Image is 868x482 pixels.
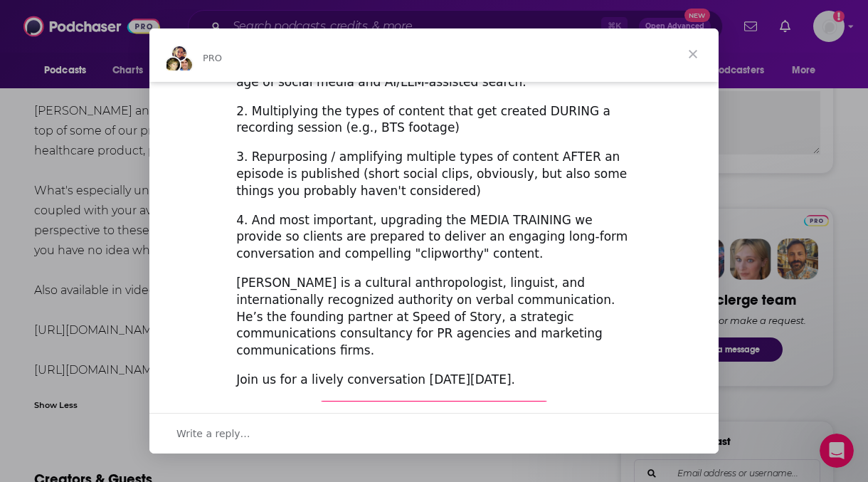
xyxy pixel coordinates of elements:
span: Write a reply… [176,424,250,443]
div: Open conversation and reply [149,413,719,454]
div: Join us for a lively conversation [DATE][DATE]. [236,372,632,389]
div: 4. And most important, upgrading the MEDIA TRAINING we provide so clients are prepared to deliver... [236,212,632,263]
span: PRO [203,53,222,63]
img: Dave avatar [176,56,194,73]
span: Close [667,28,719,80]
div: [PERSON_NAME] is a cultural anthropologist, linguist, and internationally recognized authority on... [236,275,632,360]
div: 2. Multiplying the types of content that get created DURING a recording session (e.g., BTS footage) [236,103,632,137]
img: Sydney avatar [171,45,188,62]
img: Barbara avatar [164,56,181,73]
div: 3. Repurposing / amplifying multiple types of content AFTER an episode is published (short social... [236,149,632,199]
